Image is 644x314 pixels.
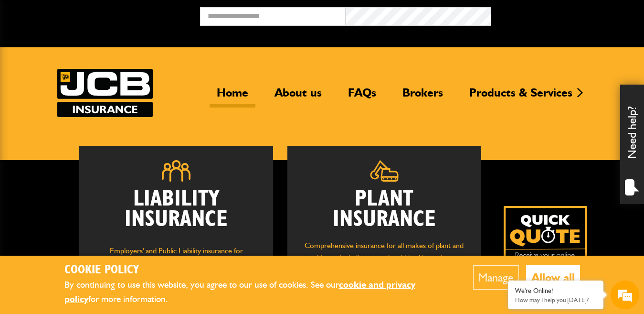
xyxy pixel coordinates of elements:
[395,86,450,108] a: Brokers
[210,86,255,108] a: Home
[302,239,467,288] p: Comprehensive insurance for all makes of plant and machinery, including owned and hired in equipm...
[504,206,587,290] img: Quick Quote
[341,86,383,108] a: FAQs
[491,7,637,22] button: Broker Login
[94,245,259,299] p: Employers' and Public Liability insurance for groundworks, plant hire, light civil engineering, d...
[515,287,596,295] div: We're Online!
[57,69,153,117] a: JCB Insurance Services
[64,279,415,305] a: cookie and privacy policy
[526,265,580,290] button: Allow all
[267,86,329,108] a: About us
[504,206,587,290] a: Get your insurance quote isn just 2-minutes
[64,278,444,307] p: By continuing to use this website, you agree to our use of cookies. See our for more information.
[57,69,153,117] img: JCB Insurance Services logo
[302,189,467,230] h2: Plant Insurance
[462,86,580,108] a: Products & Services
[515,296,596,303] p: How may I help you today?
[94,189,259,235] h2: Liability Insurance
[64,263,444,278] h2: Cookie Policy
[473,265,519,290] button: Manage
[620,85,644,204] div: Need help?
